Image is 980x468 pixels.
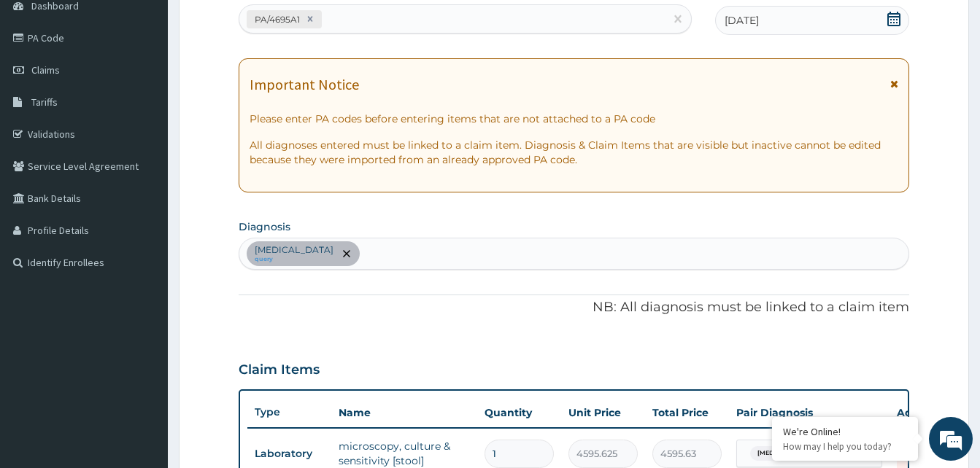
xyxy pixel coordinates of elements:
th: Pair Diagnosis [729,398,890,427]
span: [DATE] [725,13,759,28]
th: Actions [890,398,962,427]
div: PA/4695A1 [250,11,302,28]
span: [MEDICAL_DATA] [750,446,819,461]
span: Tariffs [31,95,58,109]
td: Laboratory [247,440,331,467]
span: We're online! [85,141,201,288]
th: Unit Price [561,398,645,427]
span: Claims [31,63,60,77]
p: NB: All diagnosis must be linked to a claim item [239,298,909,317]
h3: Claim Items [239,362,320,378]
p: How may I help you today? [783,440,907,453]
div: Minimize live chat window [239,7,274,42]
th: Name [331,398,477,427]
p: Please enter PA codes before entering items that are not attached to a PA code [250,112,898,126]
h1: Important Notice [250,77,359,93]
img: d_794563401_company_1708531726252_794563401 [27,73,59,109]
label: Diagnosis [239,219,290,234]
p: All diagnoses entered must be linked to a claim item. Diagnosis & Claim Items that are visible bu... [250,138,898,167]
div: Chat with us now [76,82,245,101]
div: We're Online! [783,425,907,438]
p: [MEDICAL_DATA] [255,244,333,256]
th: Type [247,399,331,426]
th: Total Price [645,398,729,427]
textarea: Type your message and hit 'Enter' [7,313,278,364]
span: remove selection option [340,247,353,260]
th: Quantity [477,398,561,427]
small: query [255,256,333,263]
